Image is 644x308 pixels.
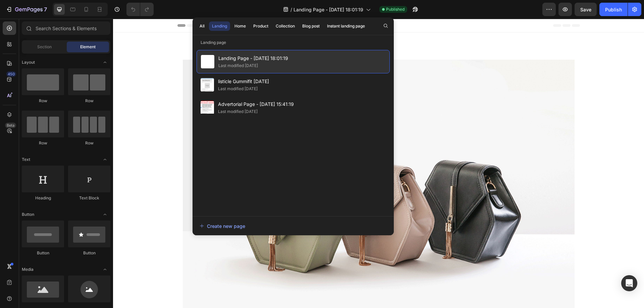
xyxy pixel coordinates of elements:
[599,3,628,16] button: Publish
[200,223,245,230] div: Create new page
[5,123,16,128] div: Beta
[22,195,64,201] div: Heading
[68,195,110,201] div: Text Block
[273,21,298,31] button: Collection
[302,23,320,29] div: Blog post
[6,71,16,77] div: 450
[231,21,249,31] button: Home
[44,5,47,13] p: 7
[218,62,258,69] div: Last modified [DATE]
[234,23,246,29] div: Home
[80,44,96,50] span: Element
[113,19,644,308] iframe: Design area
[218,85,258,92] div: Last modified [DATE]
[68,250,110,256] div: Button
[575,3,597,16] button: Save
[218,100,294,108] span: Advertorial Page - [DATE] 15:41:19
[290,6,292,13] span: /
[276,23,295,29] div: Collection
[199,219,387,233] button: Create new page
[324,21,368,31] button: Instant landing page
[22,157,30,163] span: Text
[68,140,110,146] div: Row
[100,57,110,68] span: Toggle open
[193,39,394,46] p: Landing page
[37,44,52,50] span: Section
[22,59,35,65] span: Layout
[605,6,622,13] div: Publish
[299,21,323,31] button: Blog post
[100,154,110,165] span: Toggle open
[3,3,50,16] button: 7
[126,3,154,16] div: Undo/Redo
[218,77,269,85] span: listicle Gummifit [DATE]
[253,23,268,29] div: Product
[580,7,591,12] span: Save
[250,21,271,31] button: Product
[68,98,110,104] div: Row
[209,21,230,31] button: Landing
[293,6,363,13] span: Landing Page - [DATE] 18:01:19
[22,250,64,256] div: Button
[22,140,64,146] div: Row
[386,6,405,12] span: Published
[22,266,34,272] span: Media
[22,211,34,218] span: Button
[218,108,258,115] div: Last modified [DATE]
[621,275,637,291] div: Open Intercom Messenger
[197,21,208,31] button: All
[22,21,110,35] input: Search Sections & Elements
[22,98,64,104] div: Row
[212,23,227,29] div: Landing
[218,54,288,62] span: Landing Page - [DATE] 18:01:19
[200,23,205,29] div: All
[100,264,110,275] span: Toggle open
[100,209,110,220] span: Toggle open
[327,23,365,29] div: Instant landing page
